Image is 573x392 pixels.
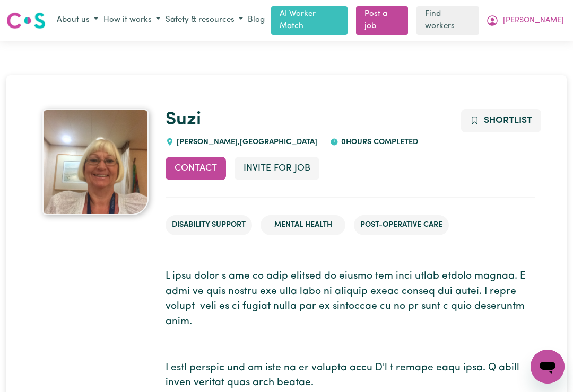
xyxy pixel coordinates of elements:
span: [PERSON_NAME] [503,15,564,26]
button: My Account [483,12,567,30]
a: Careseekers logo [6,8,46,33]
button: About us [54,12,101,29]
button: Contact [166,157,226,180]
button: How it works [101,12,163,29]
span: [PERSON_NAME] , [GEOGRAPHIC_DATA] [174,138,317,146]
button: Invite for Job [235,157,319,180]
li: Disability Support [166,215,252,235]
a: Suzi [166,111,201,129]
img: Careseekers logo [6,11,46,30]
span: Shortlist [484,116,532,125]
button: Safety & resources [163,12,246,29]
a: Find workers [416,6,479,35]
a: Blog [246,12,267,29]
a: Post a job [356,6,408,35]
li: Post-operative care [354,215,449,235]
a: Suzi's profile picture' [38,109,153,215]
li: Mental Health [261,215,345,235]
span: 0 hours completed [338,138,418,146]
img: Suzi [42,109,149,215]
a: AI Worker Match [271,6,348,35]
iframe: Button to launch messaging window [531,350,565,384]
button: Add to shortlist [461,109,541,132]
